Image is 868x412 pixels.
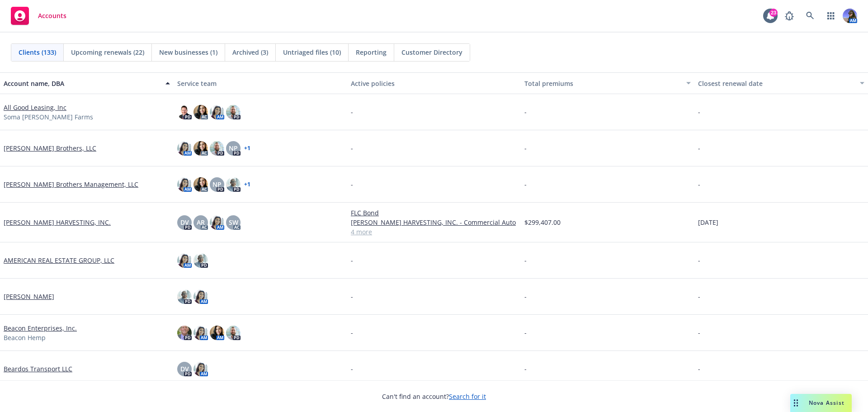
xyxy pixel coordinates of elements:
[4,218,111,227] a: [PERSON_NAME] HARVESTING, INC.
[210,326,224,340] img: photo
[822,7,840,25] a: Switch app
[790,394,802,412] div: Drag to move
[177,326,192,340] img: photo
[698,218,718,227] span: [DATE]
[801,7,819,25] a: Search
[4,333,46,342] span: Beacon Hemp
[4,79,160,88] div: Account name, DBA
[177,289,192,304] img: photo
[4,256,114,265] a: AMERICAN REAL ESTATE GROUP, LLC
[177,79,344,88] div: Service team
[177,141,192,156] img: photo
[177,105,192,119] img: photo
[521,72,694,94] button: Total premiums
[351,208,517,218] a: FLC Bond
[4,364,72,374] a: Beardos Transport LLC
[180,364,189,374] span: DV
[226,105,241,119] img: photo
[193,177,208,192] img: photo
[4,323,77,333] a: Beacon Enterprises, Inc.
[356,47,387,57] span: Reporting
[177,177,192,192] img: photo
[809,399,844,407] span: Nova Assist
[769,9,778,17] div: 23
[351,79,517,88] div: Active policies
[351,180,353,189] span: -
[180,218,189,227] span: DV
[698,328,700,337] span: -
[177,253,192,268] img: photo
[4,180,138,189] a: [PERSON_NAME] Brothers Management, LLC
[193,105,208,119] img: photo
[71,47,144,57] span: Upcoming renewals (22)
[843,9,857,23] img: photo
[351,218,517,227] a: [PERSON_NAME] HARVESTING, INC. - Commercial Auto
[347,72,521,94] button: Active policies
[351,328,353,337] span: -
[351,143,353,153] span: -
[524,79,681,88] div: Total premiums
[232,47,268,57] span: Archived (3)
[694,72,868,94] button: Closest renewal date
[401,47,462,57] span: Customer Directory
[197,218,205,227] span: AR
[524,107,527,117] span: -
[193,326,208,340] img: photo
[351,292,353,301] span: -
[351,364,353,374] span: -
[244,146,250,151] a: + 1
[351,227,517,237] a: 4 more
[4,103,66,112] a: All Good Leasing, Inc
[698,364,700,374] span: -
[193,253,208,268] img: photo
[229,218,238,227] span: SW
[4,112,93,122] span: Soma [PERSON_NAME] Farms
[193,362,208,376] img: photo
[698,79,854,88] div: Closest renewal date
[524,364,527,374] span: -
[524,180,527,189] span: -
[351,107,353,117] span: -
[159,47,217,57] span: New businesses (1)
[524,218,561,227] span: $299,407.00
[174,72,347,94] button: Service team
[698,256,700,265] span: -
[524,143,527,153] span: -
[210,215,224,230] img: photo
[449,392,486,401] a: Search for it
[698,292,700,301] span: -
[524,256,527,265] span: -
[226,177,241,192] img: photo
[283,47,341,57] span: Untriaged files (10)
[351,256,353,265] span: -
[193,141,208,156] img: photo
[4,143,96,153] a: [PERSON_NAME] Brothers, LLC
[19,47,56,57] span: Clients (133)
[790,394,852,412] button: Nova Assist
[244,182,250,187] a: + 1
[212,180,222,189] span: NP
[524,328,527,337] span: -
[38,12,66,19] span: Accounts
[229,143,238,153] span: NP
[780,7,798,25] a: Report a Bug
[524,292,527,301] span: -
[193,289,208,304] img: photo
[210,105,224,119] img: photo
[382,392,486,401] span: Can't find an account?
[7,3,70,28] a: Accounts
[698,107,700,117] span: -
[210,141,224,156] img: photo
[226,326,241,340] img: photo
[698,143,700,153] span: -
[698,180,700,189] span: -
[4,292,54,301] a: [PERSON_NAME]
